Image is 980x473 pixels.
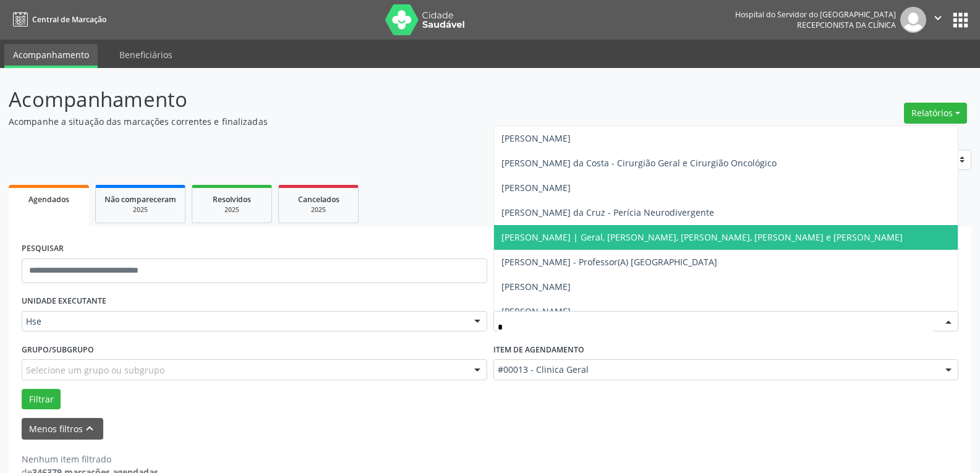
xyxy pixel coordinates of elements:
span: [PERSON_NAME] [501,281,571,292]
label: UNIDADE EXECUTANTE [22,292,106,311]
span: Agendados [28,194,69,205]
p: Acompanhamento [9,84,683,115]
span: Cancelados [298,194,339,205]
div: Hospital do Servidor do [GEOGRAPHIC_DATA] [735,9,896,20]
button:  [926,7,950,33]
span: Resolvidos [213,194,251,205]
p: Acompanhe a situação das marcações correntes e finalizadas [9,115,683,128]
span: Central de Marcação [32,14,106,25]
a: Central de Marcação [9,9,106,30]
button: Relatórios [904,103,967,124]
span: [PERSON_NAME] [501,132,571,144]
button: Menos filtroskeyboard_arrow_up [22,418,103,440]
i:  [931,11,945,25]
div: 2025 [288,205,349,215]
span: Recepcionista da clínica [797,20,896,30]
span: Hse [26,315,462,328]
a: Acompanhamento [4,44,98,68]
span: [PERSON_NAME] da Costa - Cirurgião Geral e Cirurgião Oncológico [501,157,777,169]
a: Beneficiários [111,44,181,66]
span: Não compareceram [104,194,176,205]
label: PESQUISAR [22,239,64,258]
div: Nenhum item filtrado [22,453,158,466]
span: Selecione um grupo ou subgrupo [26,364,164,377]
span: [PERSON_NAME] [501,182,571,194]
span: #00013 - Clinica Geral [498,364,934,376]
button: apps [950,9,971,31]
span: [PERSON_NAME] da Cruz - Perícia Neurodivergente [501,207,714,218]
i: keyboard_arrow_up [83,422,96,435]
img: img [900,7,926,33]
span: [PERSON_NAME] - Professor(A) [GEOGRAPHIC_DATA] [501,256,717,268]
div: 2025 [104,205,176,215]
span: [PERSON_NAME] | Geral, [PERSON_NAME], [PERSON_NAME], [PERSON_NAME] e [PERSON_NAME] [501,231,903,243]
label: Item de agendamento [493,340,584,359]
span: [PERSON_NAME] [501,305,571,317]
label: Grupo/Subgrupo [22,340,94,359]
button: Filtrar [22,389,61,410]
div: 2025 [201,205,263,215]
